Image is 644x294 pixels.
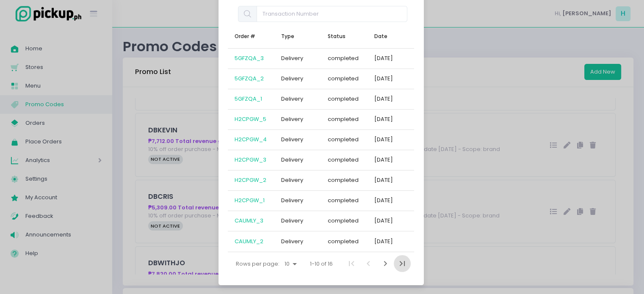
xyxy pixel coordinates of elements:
div: Delivery [281,217,303,225]
a: H2CPGW_5 [235,115,266,123]
div: Order # [235,34,255,39]
div: Date [374,34,387,39]
button: Previous Page [360,255,377,272]
div: [DATE] [374,95,393,103]
div: [DATE] [374,237,393,246]
a: H2CPGW_1 [235,196,265,204]
div: Type [281,34,294,39]
div: completed [328,54,359,63]
div: completed [328,74,359,83]
div: Delivery [281,54,303,63]
a: CAUMLY_2 [235,237,263,245]
button: First Page [343,255,360,272]
div: completed [328,176,359,184]
select: Rows per page: [281,259,300,269]
a: 5GFZQA_2 [235,74,264,82]
div: [DATE] [374,156,393,164]
div: Delivery [281,196,303,205]
div: [DATE] [374,196,393,205]
div: completed [328,115,359,124]
button: Next Page [377,255,394,272]
a: H2CPGW_3 [235,156,266,164]
div: Delivery [281,237,303,246]
div: [DATE] [374,115,393,124]
div: completed [328,156,359,164]
a: 5GFZQA_1 [235,95,262,103]
div: Delivery [281,156,303,164]
a: 5GFZQA_3 [235,54,264,62]
a: CAUMLY_3 [235,217,263,225]
span: Rows per page: [236,260,279,268]
a: H2CPGW_4 [235,135,267,143]
input: Transaction Number [257,6,407,22]
div: completed [328,196,359,205]
div: Delivery [281,176,303,184]
div: completed [328,135,359,144]
a: H2CPGW_2 [235,176,266,184]
button: Last Page [394,255,411,272]
div: Delivery [281,115,303,124]
div: [DATE] [374,74,393,83]
div: [DATE] [374,135,393,144]
div: Delivery [281,95,303,103]
span: 1-10 of 16 [310,260,333,268]
div: Delivery [281,74,303,83]
div: completed [328,237,359,246]
div: [DATE] [374,54,393,63]
div: [DATE] [374,217,393,225]
div: completed [328,217,359,225]
div: completed [328,95,359,103]
div: Delivery [281,135,303,144]
div: Status [328,34,345,39]
div: [DATE] [374,176,393,184]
